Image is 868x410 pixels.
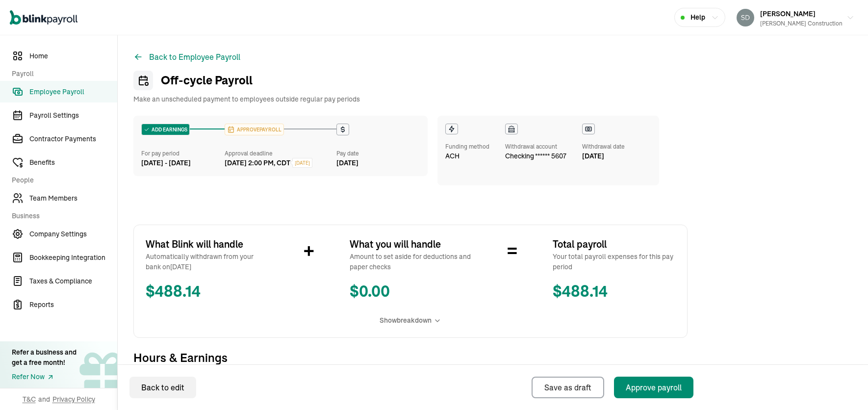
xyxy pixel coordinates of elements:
[12,372,77,382] a: Refer Now
[133,51,240,63] button: Back to Employee Payroll
[29,51,117,61] span: Home
[29,157,117,168] span: Benefits
[690,12,705,23] span: Help
[29,87,117,97] span: Employee Payroll
[29,229,117,239] span: Company Settings
[133,94,360,104] span: Make an unscheduled payment to employees outside regular pay periods
[445,151,460,161] span: ACH
[12,175,111,185] span: People
[29,276,117,286] span: Taxes & Compliance
[146,280,268,304] span: $ 488.14
[626,382,682,393] div: Approve payroll
[505,142,566,151] div: Withdrawal account
[733,5,858,30] button: [PERSON_NAME][PERSON_NAME] Construction
[553,280,675,304] span: $ 488.14
[614,377,693,398] button: Approve payroll
[141,382,184,393] div: Back to edit
[133,350,688,365] span: Hours & Earnings
[544,382,591,393] div: Save as draft
[129,377,196,398] button: Back to edit
[819,363,868,410] iframe: Chat Widget
[146,237,268,252] span: What Blink will handle
[23,394,36,404] span: T&C
[760,19,842,28] div: [PERSON_NAME] Construction
[10,3,77,32] nav: Global
[336,158,420,168] div: [DATE]
[350,237,472,252] span: What you will handle
[674,8,725,27] button: Help
[507,237,517,266] span: =
[304,237,314,266] span: +
[350,280,472,304] span: $ 0.00
[582,142,625,151] div: Withdrawal date
[146,252,268,272] span: Automatically withdrawn from your bank on [DATE]
[141,149,225,158] div: For pay period
[12,347,77,368] div: Refer a business and get a free month!
[225,149,332,158] div: Approval deadline
[141,158,225,168] div: [DATE] - [DATE]
[235,126,281,133] span: APPROVE PAYROLL
[532,377,604,398] button: Save as draft
[760,9,816,18] span: [PERSON_NAME]
[29,253,117,263] span: Bookkeeping Integration
[445,142,489,151] div: Funding method
[336,149,420,158] div: Pay date
[29,134,117,144] span: Contractor Payments
[52,394,95,404] span: Privacy Policy
[553,237,675,252] span: Total payroll
[295,159,310,167] span: [DATE]
[133,71,360,90] h1: Off-cycle Payroll
[225,158,290,168] div: [DATE] 2:00 PM, CDT
[142,124,189,135] div: ADD EARNINGS
[29,110,117,121] span: Payroll Settings
[12,69,111,79] span: Payroll
[582,151,625,161] div: [DATE]
[350,252,472,272] span: Amount to set aside for deductions and paper checks
[12,211,111,221] span: Business
[553,252,675,272] span: Your total payroll expenses for this pay period
[29,193,117,204] span: Team Members
[380,315,432,326] span: Show breakdown
[29,300,117,310] span: Reports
